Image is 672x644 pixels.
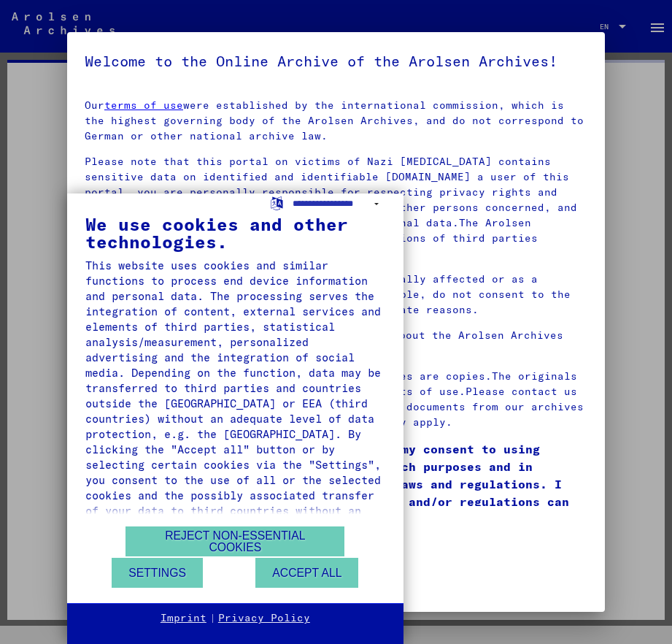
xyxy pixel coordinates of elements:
[161,611,206,626] a: Imprint
[112,558,203,588] button: Settings
[255,558,358,588] button: Accept all
[125,526,344,556] button: Reject non-essential cookies
[218,611,310,626] a: Privacy Policy
[85,258,385,534] div: This website uses cookies and similar functions to process end device information and personal da...
[85,215,385,250] div: We use cookies and other technologies.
